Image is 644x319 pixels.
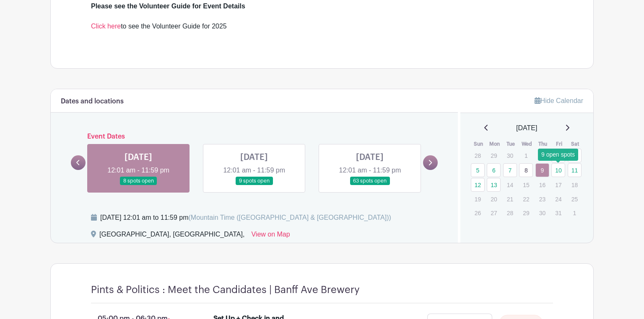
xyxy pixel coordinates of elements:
[535,178,549,191] p: 16
[486,140,503,148] th: Mon
[551,178,565,191] p: 17
[551,163,565,177] a: 10
[100,213,391,223] div: [DATE] 12:01 am to 11:59 pm
[519,163,533,177] a: 8
[568,206,582,219] p: 1
[471,193,485,206] p: 19
[503,193,517,206] p: 21
[551,206,565,219] p: 31
[487,193,501,206] p: 20
[535,163,549,177] a: 9
[91,1,553,41] div: to see the Volunteer Guide for 2025
[519,140,535,148] th: Wed
[568,163,582,177] a: 11
[551,193,565,206] p: 24
[470,140,487,148] th: Sun
[471,178,485,192] a: 12
[535,193,549,206] p: 23
[503,149,517,162] p: 30
[503,163,517,177] a: 7
[567,140,584,148] th: Sat
[61,98,124,105] h6: Dates and locations
[251,229,290,243] a: View on Map
[519,193,533,206] p: 22
[516,123,537,133] span: [DATE]
[188,214,391,221] span: (Mountain Time ([GEOGRAPHIC_DATA] & [GEOGRAPHIC_DATA]))
[503,140,519,148] th: Tue
[535,97,583,104] a: Hide Calendar
[503,178,517,191] p: 14
[86,133,423,141] h6: Event Dates
[519,178,533,191] p: 15
[568,178,582,191] p: 18
[519,206,533,219] p: 29
[535,140,551,148] th: Thu
[535,206,549,219] p: 30
[471,206,485,219] p: 26
[568,193,582,206] p: 25
[551,140,567,148] th: Fri
[519,149,533,162] p: 1
[487,149,501,162] p: 29
[487,163,501,177] a: 6
[538,149,578,161] div: 9 open spots
[91,23,121,30] a: Click here
[503,206,517,219] p: 28
[487,178,501,192] a: 13
[487,206,501,219] p: 27
[471,163,485,177] a: 5
[471,149,485,162] p: 28
[99,229,244,243] div: [GEOGRAPHIC_DATA], [GEOGRAPHIC_DATA],
[535,149,549,162] p: 2
[91,284,360,296] h4: Pints & Politics : Meet the Candidates | Banff Ave Brewery
[91,3,245,10] strong: Please see the Volunteer Guide for Event Details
